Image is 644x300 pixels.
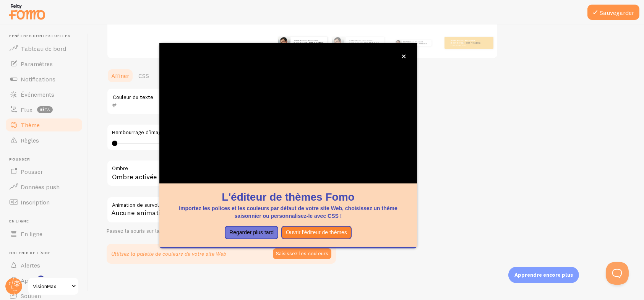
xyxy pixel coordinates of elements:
font: t-shirt Metallica [413,42,426,45]
div: Apprendre encore plus [508,267,579,283]
a: Apprendre [5,273,83,288]
font: CSS [138,72,149,79]
font: saintot [403,41,410,43]
font: VisionMax [33,283,56,290]
button: Ouvrir l'éditeur de thèmes [281,226,352,240]
font: Affiner [111,72,129,79]
font: Obtenir de l'aide [9,250,51,255]
font: Passez la souris sur la notification pour un aperçu [107,227,224,234]
font: Ouvrir l'éditeur de thèmes [286,229,347,235]
font: Pousser [21,168,43,175]
font: Regarder plus tard [229,229,274,235]
font: Tableau de bord [21,45,66,52]
font: Aucune animation de survol [111,208,198,217]
a: Inscription [5,195,83,210]
a: Pousser [5,164,83,179]
font: Pousser [9,157,30,162]
a: Notifications [5,71,83,87]
img: Fomo [278,37,290,49]
font: Alertes [21,261,40,269]
a: Alertes [5,258,83,273]
font: t-shirt Metallica [362,41,378,44]
font: Apprendre [21,277,50,284]
font: Rembourrage d'image [112,129,164,136]
font: saintot [294,39,302,42]
font: Flux [21,106,32,114]
font: de France vient d'acheter un [403,41,423,45]
a: Flux bêta [5,102,83,117]
button: Regarder plus tard [225,226,278,240]
a: Paramètres [5,56,83,71]
font: Saisissez les couleurs [276,250,328,257]
a: VisionMax [28,277,79,295]
button: Saisissez les couleurs [273,248,331,259]
font: Événements [21,91,54,98]
font: En ligne [21,230,42,238]
font: L'éditeur de thèmes Fomo [222,191,354,203]
font: Apprendre encore plus [514,272,573,278]
font: Soutien [21,292,41,300]
a: Règles [5,133,83,148]
font: de France vient d'acheter un [294,39,318,44]
font: Fenêtres contextuelles [9,33,71,38]
img: Fomo [332,37,344,49]
font: t-shirt Metallica [464,41,480,44]
img: Fomo [395,40,401,46]
button: fermer, [400,52,408,60]
font: Données push [21,183,60,191]
img: fomo-relay-logo-orange.svg [8,2,46,21]
font: de France vient d'acheter un [451,39,475,44]
font: Inscription [21,198,50,206]
a: Thème [5,117,83,133]
font: saintot [349,39,357,42]
font: Notifications [21,75,55,83]
font: Utilisez la palette de couleurs de votre site Web [111,250,226,257]
a: Données push [5,179,83,195]
font: Thème [21,121,40,129]
a: CSS [134,68,154,83]
font: Importez les polices et les couleurs par défaut de votre site Web, choisissez un thème saisonnier... [179,205,397,219]
a: Affiner [107,68,134,83]
font: t-shirt Metallica [307,41,323,44]
div: L'éditeur de thème FomoImportez les polices et les couleurs par défaut de votre site Web, choisis... [159,43,417,248]
a: Événements [5,87,83,102]
svg: <p>Regardez les nouveaux tutoriels !</p> [37,276,44,282]
font: Règles [21,136,39,144]
font: de France vient d'acheter un [349,39,373,44]
font: saintot [451,39,459,42]
iframe: Aide Scout Beacon - Ouvrir [606,262,629,285]
a: En ligne [5,226,83,242]
a: Tableau de bord [5,41,83,56]
font: Ombre activée [112,172,157,181]
font: Paramètres [21,60,53,68]
font: il y a environ 4 minutes [451,45,466,46]
font: bêta [40,107,50,112]
font: En ligne [9,219,29,224]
